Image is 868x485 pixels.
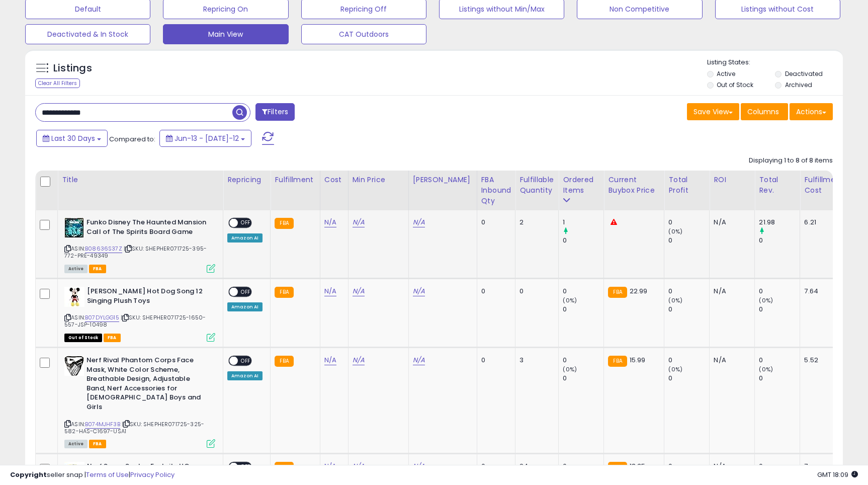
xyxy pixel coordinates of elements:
[785,80,812,89] label: Archived
[759,218,800,227] div: 21.98
[804,218,839,227] div: 6.21
[749,156,833,166] div: Displaying 1 to 8 of 8 items
[759,287,800,296] div: 0
[563,236,603,245] div: 0
[10,470,175,480] div: seller snap | |
[324,175,344,185] div: Cost
[10,470,47,479] strong: Copyright
[741,103,788,120] button: Columns
[668,218,709,227] div: 0
[747,107,779,117] span: Columns
[804,287,839,296] div: 7.64
[668,287,709,296] div: 0
[413,355,425,365] a: N/A
[275,356,293,367] small: FBA
[714,287,747,296] div: N/A
[717,80,753,89] label: Out of Stock
[353,286,365,296] a: N/A
[519,218,551,227] div: 2
[413,217,425,227] a: N/A
[275,218,293,229] small: FBA
[36,130,108,147] button: Last 30 Days
[255,103,295,121] button: Filters
[817,470,858,479] span: 2025-08-14 18:09 GMT
[563,218,603,227] div: 1
[227,233,263,242] div: Amazon AI
[64,420,204,435] span: | SKU: SHEPHER071725-325-582-HAS-C1697-USA1
[64,218,215,272] div: ASIN:
[481,175,511,206] div: FBA inbound Qty
[324,355,336,365] a: N/A
[64,356,215,447] div: ASIN:
[668,374,709,383] div: 0
[563,296,577,304] small: (0%)
[238,219,254,227] span: OFF
[53,61,92,75] h5: Listings
[324,217,336,227] a: N/A
[62,175,219,185] div: Title
[109,134,155,144] span: Compared to:
[668,227,682,235] small: (0%)
[413,175,473,185] div: [PERSON_NAME]
[519,356,551,365] div: 3
[64,287,215,341] div: ASIN:
[707,58,843,67] p: Listing States:
[630,355,646,365] span: 15.99
[714,218,747,227] div: N/A
[519,287,551,296] div: 0
[519,175,554,196] div: Fulfillable Quantity
[159,130,251,147] button: Jun-13 - [DATE]-12
[353,175,404,185] div: Min Price
[714,175,750,185] div: ROI
[85,420,120,429] a: B074MJHF3B
[668,175,705,196] div: Total Profit
[64,440,88,448] span: All listings currently available for purchase on Amazon
[563,356,603,365] div: 0
[759,374,800,383] div: 0
[85,313,119,322] a: B07DYLGG15
[324,286,336,296] a: N/A
[64,265,88,273] span: All listings currently available for purchase on Amazon
[563,305,603,314] div: 0
[51,133,95,143] span: Last 30 Days
[481,287,508,296] div: 0
[608,175,660,196] div: Current Buybox Price
[86,470,129,479] a: Terms of Use
[785,69,823,78] label: Deactivated
[481,218,508,227] div: 0
[608,287,627,298] small: FBA
[227,302,263,311] div: Amazon AI
[630,286,648,296] span: 22.99
[668,356,709,365] div: 0
[668,296,682,304] small: (0%)
[353,355,365,365] a: N/A
[89,265,106,273] span: FBA
[25,24,150,44] button: Deactivated & In Stock
[668,305,709,314] div: 0
[86,218,209,239] b: Funko Disney The Haunted Mansion Call of The Spirits Board Game
[275,175,315,185] div: Fulfillment
[717,69,735,78] label: Active
[35,78,80,88] div: Clear All Filters
[563,287,603,296] div: 0
[227,175,266,185] div: Repricing
[64,334,102,342] span: All listings that are currently out of stock and unavailable for purchase on Amazon
[759,296,773,304] small: (0%)
[238,357,254,365] span: OFF
[563,374,603,383] div: 0
[275,287,293,298] small: FBA
[64,218,84,238] img: 51HksXVNMJL._SL40_.jpg
[175,133,239,143] span: Jun-13 - [DATE]-12
[804,175,843,196] div: Fulfillment Cost
[759,305,800,314] div: 0
[714,356,747,365] div: N/A
[238,288,254,296] span: OFF
[87,287,209,308] b: [PERSON_NAME] Hot Dog Song 12 Singing Plush Toys
[64,356,84,376] img: 51hDGNtpJSL._SL40_.jpg
[413,286,425,296] a: N/A
[481,356,508,365] div: 0
[104,334,121,342] span: FBA
[64,313,206,329] span: | SKU: SHEPHER071725-1650-557-JSP-10498
[227,371,263,380] div: Amazon AI
[563,365,577,373] small: (0%)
